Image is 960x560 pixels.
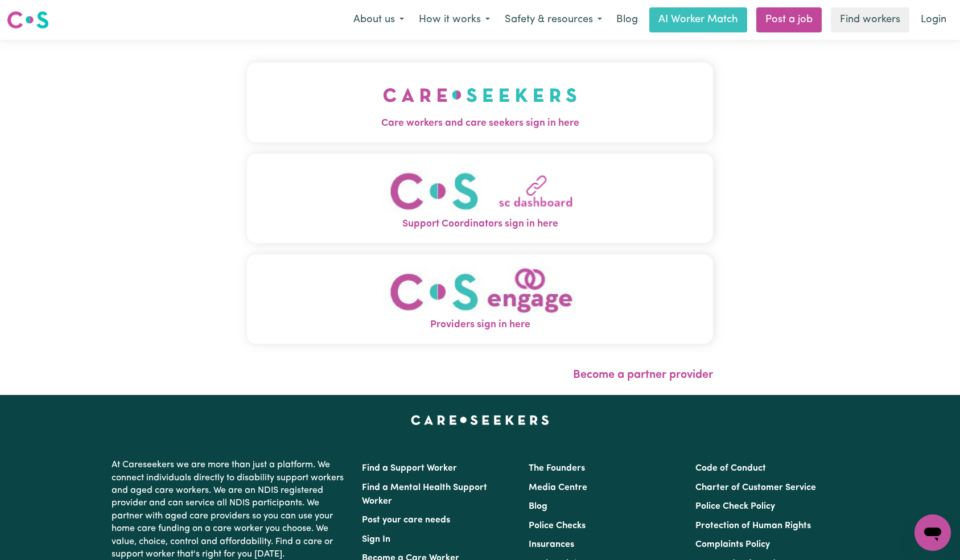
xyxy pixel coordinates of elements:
a: Blog [529,502,547,511]
a: Post a job [756,7,822,32]
a: Police Checks [529,521,586,530]
a: Find workers [831,7,909,32]
a: Media Centre [529,483,587,492]
span: Support Coordinators sign in here [247,217,714,232]
span: Providers sign in here [247,318,714,332]
img: Careseekers logo [7,10,49,30]
button: Support Coordinators sign in here [247,154,714,243]
button: Care workers and care seekers sign in here [247,63,714,142]
a: Blog [609,7,645,32]
button: Safety & resources [497,8,609,32]
a: Sign In [362,535,390,544]
a: Complaints Policy [695,540,770,549]
a: Careseekers home page [411,415,549,425]
a: Find a Mental Health Support Worker [362,483,487,506]
iframe: Button to launch messaging window [914,514,951,551]
a: Protection of Human Rights [695,521,811,530]
button: How it works [411,8,497,32]
a: Charter of Customer Service [695,483,816,492]
a: AI Worker Match [649,7,747,32]
a: Insurances [529,540,574,549]
a: Login [914,7,953,32]
a: Become a partner provider [573,369,713,381]
button: About us [346,8,411,32]
a: Police Check Policy [695,502,775,511]
a: Careseekers logo [7,7,49,33]
a: Find a Support Worker [362,464,457,473]
button: Providers sign in here [247,254,714,344]
a: Code of Conduct [695,464,766,473]
span: Care workers and care seekers sign in here [247,116,714,131]
a: The Founders [529,464,585,473]
a: Post your care needs [362,516,450,525]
